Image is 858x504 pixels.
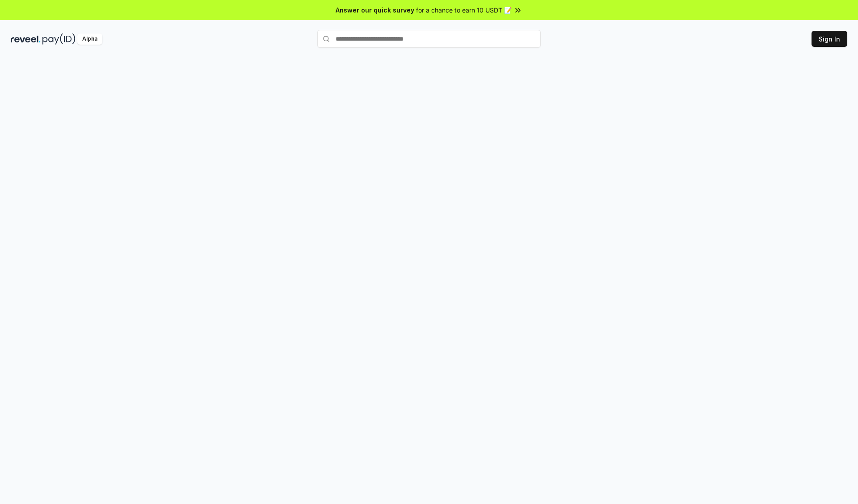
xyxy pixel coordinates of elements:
img: reveel_dark [11,33,41,45]
span: for a chance to earn 10 USDT 📝 [416,5,512,15]
button: Sign In [812,31,847,47]
img: pay_id [42,33,76,45]
div: Alpha [77,33,102,45]
span: Answer our quick survey [336,5,414,15]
